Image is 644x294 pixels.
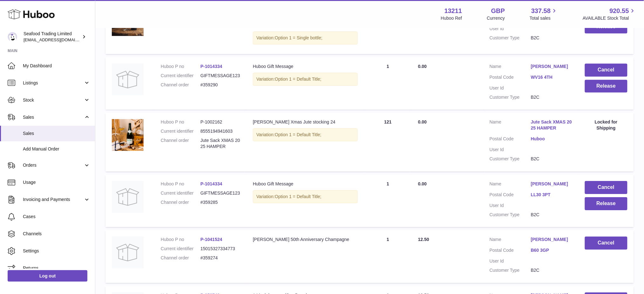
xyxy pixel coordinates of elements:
[200,64,222,69] a: P-1014334
[161,190,200,196] dt: Current identifier
[418,237,429,242] span: 12.50
[531,247,572,253] a: B60 3GP
[490,85,531,91] dt: User Id
[8,32,17,42] img: internalAdmin-13211@internal.huboo.com
[161,73,200,79] dt: Current identifier
[585,119,627,131] div: Locked for Shipping
[23,248,90,254] span: Settings
[487,15,505,21] div: Currency
[161,246,200,252] dt: Current identifier
[161,237,200,243] dt: Huboo P no
[531,212,572,218] dd: B2C
[531,136,572,142] a: Huboo
[112,119,144,151] img: Champagne-Truffles-SHOP.jpg
[200,73,240,79] dd: GIFTMESSAGE123
[23,231,90,237] span: Channels
[200,237,222,242] a: P-1041524
[531,63,572,70] a: [PERSON_NAME]
[23,114,84,120] span: Sales
[531,156,572,162] dd: B2C
[610,7,629,15] span: 920.55
[585,181,627,194] button: Cancel
[583,15,636,21] span: AVAILABLE Stock Total
[253,63,358,70] div: Huboo Gift Message
[23,265,90,271] span: Returns
[585,80,627,93] button: Release
[161,137,200,150] dt: Channel order
[531,74,572,80] a: WV16 4TH
[585,237,627,250] button: Cancel
[490,63,531,71] dt: Name
[23,162,84,168] span: Orders
[253,237,358,243] div: [PERSON_NAME] 50th Anniversary Champagne
[441,15,462,21] div: Huboo Ref
[418,119,427,124] span: 0.00
[253,190,358,203] div: Variation:
[23,63,90,69] span: My Dashboard
[490,192,531,199] dt: Postal Code
[491,7,505,15] strong: GBP
[23,179,90,185] span: Usage
[490,136,531,144] dt: Postal Code
[531,267,572,273] dd: B2C
[490,119,531,133] dt: Name
[444,7,462,15] strong: 13211
[418,64,427,69] span: 0.00
[531,94,572,100] dd: B2C
[364,175,412,227] td: 1
[161,82,200,88] dt: Channel order
[24,31,81,43] div: Seafood Trading Limited
[200,246,240,252] dd: 15015327334773
[161,119,200,125] dt: Huboo P no
[418,181,427,186] span: 0.00
[490,258,531,264] dt: User Id
[490,147,531,153] dt: User Id
[585,63,627,77] button: Cancel
[23,146,90,152] span: Add Manual Order
[161,181,200,187] dt: Huboo P no
[490,247,531,255] dt: Postal Code
[490,203,531,209] dt: User Id
[200,199,240,205] dd: #359285
[200,119,240,125] dd: P-1002162
[24,37,93,42] span: [EMAIL_ADDRESS][DOMAIN_NAME]
[275,132,322,137] span: Option 1 = Default Title;
[531,119,572,131] a: Jute Sack XMAS 2025 HAMPER
[112,63,144,95] img: no-photo.jpg
[530,15,558,21] span: Total sales
[275,77,322,82] span: Option 1 = Default Title;
[23,80,84,86] span: Listings
[253,181,358,187] div: Huboo Gift Message
[275,35,322,40] span: Option 1 = Single bottle;
[490,212,531,218] dt: Customer Type
[530,7,558,21] a: 337.58 Total sales
[112,181,144,213] img: no-photo.jpg
[161,63,200,70] dt: Huboo P no
[490,156,531,162] dt: Customer Type
[275,194,322,199] span: Option 1 = Default Title;
[253,31,358,44] div: Variation:
[364,113,412,171] td: 121
[531,181,572,187] a: [PERSON_NAME]
[23,197,84,203] span: Invoicing and Payments
[531,35,572,41] dd: B2C
[8,270,87,282] a: Log out
[253,128,358,141] div: Variation:
[161,199,200,205] dt: Channel order
[490,237,531,244] dt: Name
[253,119,358,125] div: [PERSON_NAME] Xmas Jute stocking 24
[200,181,222,186] a: P-1014334
[200,190,240,196] dd: GIFTMESSAGE123
[161,255,200,261] dt: Channel order
[490,181,531,189] dt: Name
[585,197,627,210] button: Release
[200,82,240,88] dd: #359290
[583,7,636,21] a: 920.55 AVAILABLE Stock Total
[200,128,240,134] dd: 8555194941603
[490,94,531,100] dt: Customer Type
[161,128,200,134] dt: Current identifier
[253,73,358,86] div: Variation:
[23,97,84,103] span: Stock
[364,57,412,110] td: 1
[490,35,531,41] dt: Customer Type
